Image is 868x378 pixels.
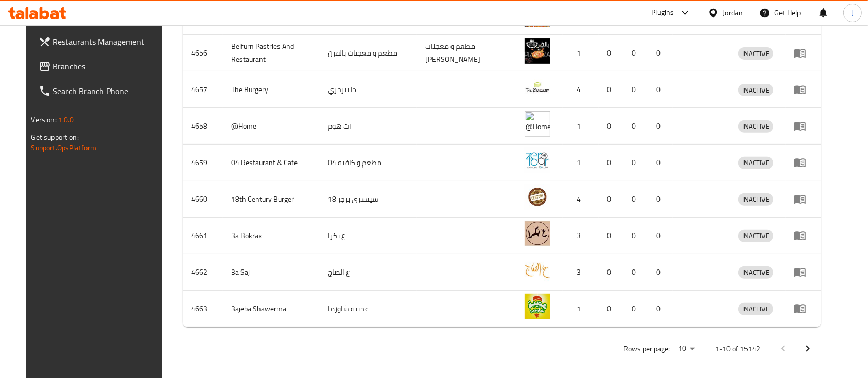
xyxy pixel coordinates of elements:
td: 0 [623,145,648,181]
td: 0 [623,291,648,327]
td: 4661 [183,218,223,254]
td: 3ajeba Shawerma [223,291,320,327]
td: عجيبة شاورما [320,291,418,327]
td: 0 [623,35,648,71]
button: Next page [795,336,820,361]
td: 3a Saj [223,254,320,291]
td: 4660 [183,181,223,218]
span: INACTIVE [738,157,773,169]
td: مطعم و كافيه 04 [320,145,418,181]
td: آت هوم [320,108,418,145]
td: 1 [563,145,599,181]
span: 1.0.0 [58,113,74,127]
td: ذا بيرجري [320,71,418,108]
img: 3a Saj [525,257,550,283]
td: 18 سينشري برجر [320,181,418,218]
div: INACTIVE [738,193,773,206]
td: 1 [563,291,599,327]
a: Search Branch Phone [30,79,171,103]
td: 1 [563,108,599,145]
td: 3 [563,254,599,291]
div: Menu [794,156,813,169]
span: INACTIVE [738,303,773,315]
td: ع الصاج [320,254,418,291]
td: 0 [648,254,673,291]
div: Plugins [651,7,674,19]
div: INACTIVE [738,303,773,315]
span: Version: [31,113,57,127]
span: INACTIVE [738,120,773,132]
td: 0 [599,35,623,71]
a: Restaurants Management [30,29,171,54]
td: 0 [648,218,673,254]
td: 18th Century Burger [223,181,320,218]
td: 0 [648,71,673,108]
td: 0 [648,181,673,218]
td: 0 [623,71,648,108]
span: Get support on: [31,131,79,144]
td: 4 [563,181,599,218]
div: Menu [794,193,813,205]
td: 0 [623,108,648,145]
a: Branches [30,54,171,79]
img: @Home [525,111,550,137]
td: 4657 [183,71,223,108]
td: 4658 [183,108,223,145]
span: INACTIVE [738,266,773,278]
img: 18th Century Burger [525,184,550,210]
td: 0 [599,108,623,145]
span: J [852,7,854,19]
div: Menu [794,302,813,315]
td: 0 [599,254,623,291]
td: 3a Bokrax [223,218,320,254]
img: 04 Restaurant & Cafe [525,148,550,173]
div: Rows per page: [674,341,699,356]
img: The Burgery [525,75,550,100]
div: Menu [794,47,813,59]
span: INACTIVE [738,84,773,96]
div: INACTIVE [738,157,773,169]
td: The Burgery [223,71,320,108]
div: INACTIVE [738,84,773,96]
td: 0 [648,108,673,145]
span: Search Branch Phone [53,85,163,97]
td: 04 Restaurant & Cafe [223,145,320,181]
td: 4663 [183,291,223,327]
a: Support.OpsPlatform [31,141,97,154]
div: Jordan [723,7,743,19]
td: 4656 [183,35,223,71]
td: مطعم و معجنات بالفرن [320,35,418,71]
div: INACTIVE [738,230,773,242]
td: 4 [563,71,599,108]
td: 0 [648,291,673,327]
td: 0 [648,145,673,181]
td: 0 [599,71,623,108]
img: 3a Bokrax [525,221,550,246]
div: Menu [794,120,813,132]
span: Branches [53,60,163,73]
span: INACTIVE [738,193,773,205]
div: Menu [794,266,813,278]
p: Rows per page: [623,343,670,355]
div: Menu [794,229,813,242]
td: 0 [623,218,648,254]
td: 0 [623,181,648,218]
td: Belfurn Pastries And Restaurant [223,35,320,71]
td: 4659 [183,145,223,181]
p: 1-10 of 15142 [715,343,760,355]
div: Menu [794,83,813,96]
td: 4662 [183,254,223,291]
td: مطعم و معجنات [PERSON_NAME] [417,35,516,71]
span: INACTIVE [738,230,773,242]
img: 3ajeba Shawerma [525,294,550,319]
div: INACTIVE [738,120,773,133]
td: 0 [599,145,623,181]
td: 0 [599,291,623,327]
span: INACTIVE [738,48,773,60]
td: 0 [599,181,623,218]
td: 3 [563,218,599,254]
img: Belfurn Pastries And Restaurant [525,38,550,64]
td: ع بكرا [320,218,418,254]
td: 1 [563,35,599,71]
